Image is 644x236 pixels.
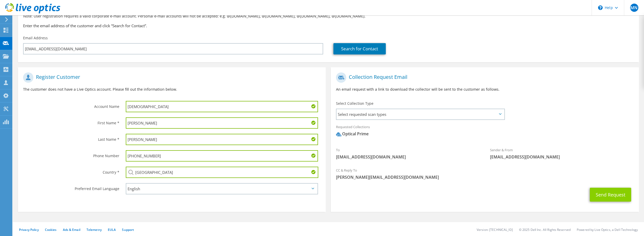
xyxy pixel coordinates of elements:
span: [PERSON_NAME][EMAIL_ADDRESS][DOMAIN_NAME] [336,174,633,180]
p: The customer does not have a Live Optics account. Please fill out the information below. [23,87,321,92]
a: Cookies [45,228,57,232]
label: Country * [23,167,119,175]
a: Search for Contact [333,43,386,54]
a: EULA [108,228,116,232]
button: Send Request [590,188,631,202]
div: Sender & From [485,145,639,162]
p: Note: User registration requires a valid corporate e-mail account. Personal e-mail accounts will ... [23,13,634,19]
h1: Register Customer [23,72,318,83]
span: MN [630,4,638,12]
div: Optical Prime [336,131,369,137]
a: Ads & Email [63,228,80,232]
span: [EMAIL_ADDRESS][DOMAIN_NAME] [336,154,480,160]
li: Version: [TECHNICAL_ID] [477,228,513,232]
span: [EMAIL_ADDRESS][DOMAIN_NAME] [490,154,634,160]
label: Select Collection Type [336,101,373,106]
a: Privacy Policy [19,228,39,232]
label: Account Name [23,101,119,109]
label: Email Address [23,35,48,41]
p: An email request with a link to download the collector will be sent to the customer as follows. [336,87,633,92]
li: © 2025 Dell Inc. All Rights Reserved [519,228,571,232]
h1: Collection Request Email [336,72,631,83]
label: Preferred Email Language [23,183,119,191]
div: To [331,145,485,162]
li: Powered by Live Optics, a Dell Technology [577,228,638,232]
label: Last Name * [23,134,119,142]
label: First Name * [23,117,119,126]
a: Telemetry [86,228,102,232]
h3: Enter the email address of the customer and click “Search for Contact”. [23,23,634,29]
div: Requested Collections [331,121,639,142]
div: CC & Reply To [331,165,639,183]
svg: \n [598,5,603,10]
label: Phone Number [23,150,119,158]
span: Select requested scan types [337,109,504,119]
a: Support [122,228,134,232]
